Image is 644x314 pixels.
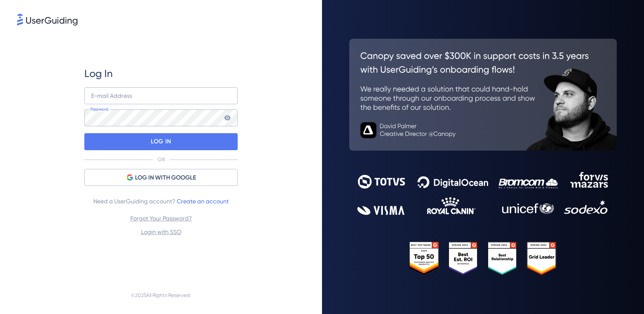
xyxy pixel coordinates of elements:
p: OR [158,156,165,163]
a: Forgot Your Password? [130,215,192,222]
a: Login with SSO [141,228,181,235]
img: 26c0aa7c25a843aed4baddd2b5e0fa68.svg [349,39,617,151]
span: © 2025 All Rights Reserved. [131,290,191,300]
img: 8faab4ba6bc7696a72372aa768b0286c.svg [17,14,78,26]
img: 9302ce2ac39453076f5bc0f2f2ca889b.svg [357,172,609,215]
span: LOG IN WITH GOOGLE [135,173,196,183]
img: 25303e33045975176eb484905ab012ff.svg [409,242,556,275]
p: LOG IN [151,135,171,148]
span: Log In [84,67,113,80]
input: example@company.com [84,87,238,104]
a: Create an account [177,198,229,205]
span: Need a UserGuiding account? [93,196,229,206]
